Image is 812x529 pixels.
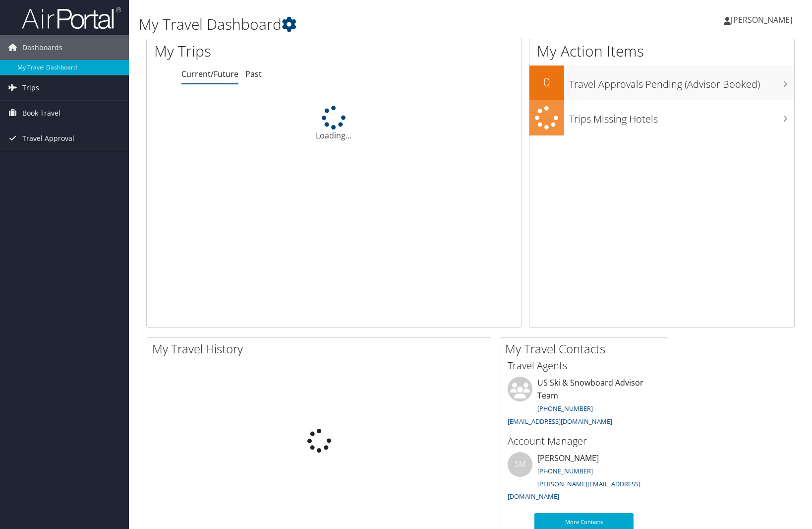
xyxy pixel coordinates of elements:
a: [PHONE_NUMBER] [537,404,593,413]
h2: My Travel Contacts [505,340,668,357]
div: Loading... [147,106,521,141]
a: Trips Missing Hotels [529,100,794,135]
h2: 0 [529,73,564,90]
span: [PERSON_NAME] [731,14,792,25]
h3: Account Manager [508,434,660,448]
span: Trips [22,75,39,100]
img: airportal-logo.png [22,6,121,30]
span: Book Travel [22,101,60,126]
a: [PHONE_NUMBER] [537,466,593,475]
a: Past [245,68,262,79]
h1: My Action Items [529,41,794,62]
li: [PERSON_NAME] [503,452,665,505]
h3: Trips Missing Hotels [569,107,794,126]
a: [PERSON_NAME] [724,5,802,35]
h1: My Trips [154,41,357,62]
div: SM [508,452,532,477]
a: [EMAIL_ADDRESS][DOMAIN_NAME] [508,417,612,426]
li: US Ski & Snowboard Advisor Team [503,377,665,430]
h1: My Travel Dashboard [139,14,581,35]
span: Travel Approval [22,126,74,151]
h2: My Travel History [152,340,491,357]
a: [PERSON_NAME][EMAIL_ADDRESS][DOMAIN_NAME] [508,479,640,501]
h3: Travel Agents [508,359,660,373]
a: Current/Future [181,68,238,79]
h3: Travel Approvals Pending (Advisor Booked) [569,72,794,91]
span: Dashboards [22,35,62,60]
a: 0Travel Approvals Pending (Advisor Booked) [529,66,794,100]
